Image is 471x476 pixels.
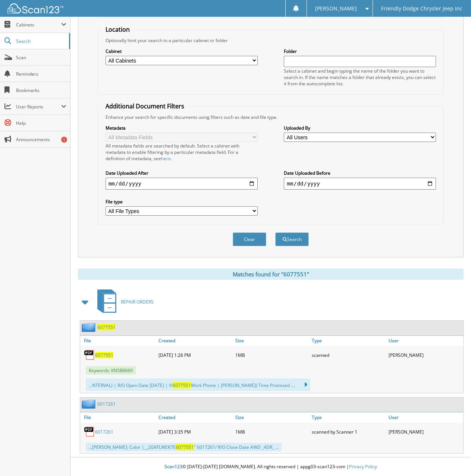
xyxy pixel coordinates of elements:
[95,429,113,435] a: 6017261
[16,22,61,28] span: Cabinets
[284,125,436,131] label: Uploaded By
[61,137,67,143] div: 1
[86,443,282,451] div: ...[PERSON_NAME]: Color |__2GKFLWEK7E " 6017261/ R/O Close Date AWD _4DR_ ...
[93,287,154,317] a: REPAIR ORDERS
[86,366,136,375] span: Keywords: KN588669
[16,38,65,44] span: Search
[82,399,97,409] img: folder2.png
[80,336,157,346] a: File
[16,120,66,126] span: Help
[157,424,233,439] div: [DATE] 3:35 PM
[275,232,309,246] button: Search
[310,336,386,346] a: Type
[315,6,357,11] span: [PERSON_NAME]
[157,348,233,362] div: [DATE] 1:26 PM
[284,178,436,190] input: end
[310,424,386,439] div: scanned by Scanner 1
[70,458,471,476] div: © [DATE]-[DATE] [DOMAIN_NAME]. All rights reserved | appg03-scan123-com |
[95,352,113,358] a: 6077551
[106,143,258,162] div: All metadata fields are searched by default. Select a cabinet with metadata to enable filtering b...
[387,424,463,439] div: [PERSON_NAME]
[7,3,63,13] img: scan123-logo-white.svg
[233,348,310,362] div: 1MB
[106,178,258,190] input: start
[86,378,310,391] div: ...NTERVAL) | R/O Open Date [DATE] | © Work Phone | [PERSON_NAME]) Time Promised ....
[233,424,310,439] div: 1MB
[310,348,386,362] div: scanned
[106,48,258,54] label: Cabinet
[164,463,182,470] span: Scan123
[349,463,377,470] a: Privacy Policy
[16,71,66,77] span: Reminders
[102,25,134,34] legend: Location
[106,125,258,131] label: Metadata
[284,68,436,87] div: Select a cabinet and begin typing the name of the folder you want to search in. If the name match...
[233,412,310,422] a: Size
[176,444,194,450] span: 6077551
[80,412,157,422] a: File
[78,269,464,280] div: Matches found for "6077551"
[387,336,463,346] a: User
[84,426,95,437] img: PDF.png
[157,412,233,422] a: Created
[157,336,233,346] a: Created
[102,114,440,120] div: Enhance your search for specific documents using filters such as date and file type.
[97,401,116,407] a: 6017261
[121,299,154,305] span: REPAIR ORDERS
[106,170,258,176] label: Date Uploaded After
[173,382,191,388] span: 6077551
[233,336,310,346] a: Size
[310,412,386,422] a: Type
[233,232,266,246] button: Clear
[381,6,462,11] span: Friendly Dodge Chrysler Jeep Inc
[16,87,66,93] span: Bookmarks
[284,170,436,176] label: Date Uploaded Before
[102,102,188,110] legend: Additional Document Filters
[387,348,463,362] div: [PERSON_NAME]
[97,324,116,330] a: 6077551
[16,54,66,61] span: Scan
[387,412,463,422] a: User
[82,323,97,332] img: folder2.png
[16,104,61,110] span: User Reports
[106,199,258,205] label: File type
[161,155,171,162] a: here
[16,136,66,143] span: Announcements
[84,349,95,361] img: PDF.png
[102,37,440,44] div: Optionally limit your search to a particular cabinet or folder
[284,48,436,54] label: Folder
